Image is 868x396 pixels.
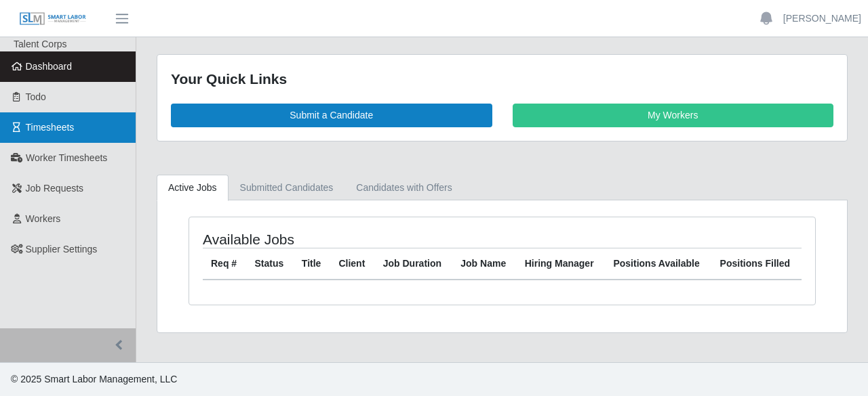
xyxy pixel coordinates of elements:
a: Submitted Candidates [229,175,345,201]
a: Candidates with Offers [344,175,463,201]
a: My Workers [513,104,834,127]
img: SLM Logo [19,12,87,26]
th: Job Name [452,248,516,280]
span: Talent Corps [14,39,67,49]
a: [PERSON_NAME] [783,12,861,26]
span: Workers [26,213,61,224]
th: Job Duration [375,248,453,280]
span: Todo [26,91,46,102]
th: Positions Available [605,248,711,280]
span: Job Requests [26,183,84,194]
span: Timesheets [26,122,75,133]
span: © 2025 Smart Labor Management, LLC [11,374,177,384]
span: Worker Timesheets [26,152,107,163]
th: Status [247,248,294,280]
h4: Available Jobs [203,231,440,248]
a: Submit a Candidate [171,104,492,127]
th: Client [330,248,374,280]
th: Positions Filled [712,248,802,280]
th: Title [294,248,331,280]
span: Supplier Settings [26,244,98,255]
th: Hiring Manager [517,248,606,280]
span: Dashboard [26,61,73,72]
th: Req # [203,248,247,280]
div: Your Quick Links [171,68,833,90]
a: Active Jobs [157,175,229,201]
